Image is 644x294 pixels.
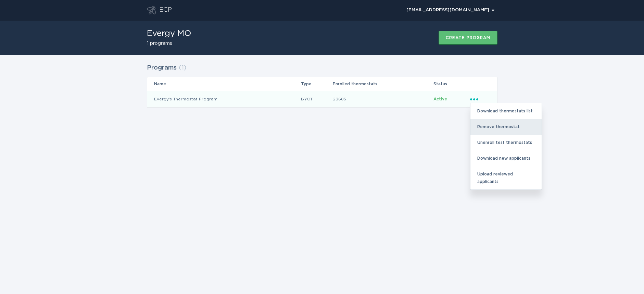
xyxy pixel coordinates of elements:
[332,91,433,107] td: 23685
[446,36,490,40] div: Create program
[147,77,497,91] tr: Table Headers
[147,77,301,91] th: Name
[470,166,542,189] div: Upload reviewed applicants
[147,6,156,14] button: Go to dashboard
[179,65,186,71] span: ( 1 )
[470,135,542,150] div: Unenroll test thermostats
[470,150,542,166] div: Download new applicants
[159,6,172,14] div: ECP
[301,91,333,107] td: BYOT
[147,91,497,107] tr: 0fc11f1554cb469c832691b366abda98
[147,62,177,74] h2: Programs
[433,97,447,101] span: Active
[147,41,191,46] h2: 1 programs
[147,91,301,107] td: Evergy's Thermostat Program
[433,77,469,91] th: Status
[403,5,497,15] button: Open user account details
[470,119,542,135] div: Remove thermostat
[403,5,497,15] div: Popover menu
[332,77,433,91] th: Enrolled thermostats
[406,8,494,12] div: [EMAIL_ADDRESS][DOMAIN_NAME]
[147,29,191,38] h1: Evergy MO
[439,31,497,45] button: Create program
[470,103,542,119] div: Download thermostats list
[301,77,333,91] th: Type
